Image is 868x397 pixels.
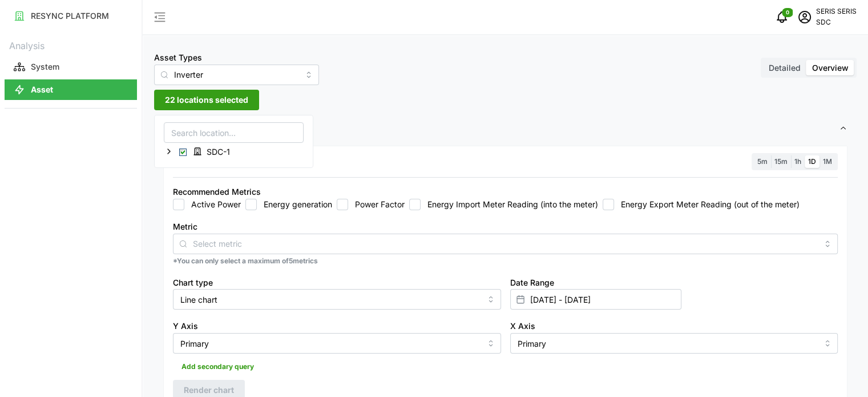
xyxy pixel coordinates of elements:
label: Metric [173,220,197,233]
span: 1h [794,157,801,166]
span: 5m [757,157,768,166]
button: RESYNC PLATFORM [5,6,137,26]
button: System [5,57,137,77]
a: RESYNC PLATFORM [5,5,137,27]
span: Settings [163,115,839,143]
button: Settings [154,115,857,143]
p: SDC [816,17,857,28]
label: Date Range [510,276,554,289]
label: Energy generation [257,199,332,210]
span: Add secondary query [181,359,254,375]
span: Detailed [769,63,801,73]
div: 22 locations selected [154,115,313,168]
button: notifications [770,6,793,29]
input: Select Y axis [173,333,501,354]
p: *You can only select a maximum of 5 metrics [173,256,838,266]
span: SDC-1 [207,146,230,158]
button: Asset [5,79,137,100]
label: Active Power [184,199,241,210]
p: SERIS SERIS [816,6,857,17]
span: 1D [808,157,816,166]
input: Select metric [193,237,818,250]
p: Analysis [5,37,137,53]
label: Power Factor [348,199,405,210]
span: 15m [774,157,788,166]
p: Asset [31,84,53,95]
label: X Axis [510,320,535,332]
div: Recommended Metrics [173,186,261,198]
input: Select chart type [173,289,501,310]
input: Select X axis [510,333,838,354]
span: 22 locations selected [165,90,248,110]
button: 22 locations selected [154,90,259,110]
label: Energy Import Meter Reading (into the meter) [421,199,598,210]
p: System [31,61,59,73]
span: SDC-1 [188,145,238,158]
label: Chart type [173,276,213,289]
label: Asset Types [154,51,202,64]
button: Add secondary query [173,358,263,375]
button: schedule [793,6,816,29]
a: System [5,55,137,78]
span: Overview [812,63,849,73]
input: Search location... [164,122,304,143]
span: 0 [786,9,789,17]
label: Energy Export Meter Reading (out of the meter) [614,199,800,210]
a: Asset [5,78,137,101]
span: Select SDC-1 [179,149,187,156]
label: Y Axis [173,320,198,332]
span: 1M [823,157,832,166]
input: Select date range [510,289,681,310]
p: RESYNC PLATFORM [31,10,109,22]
